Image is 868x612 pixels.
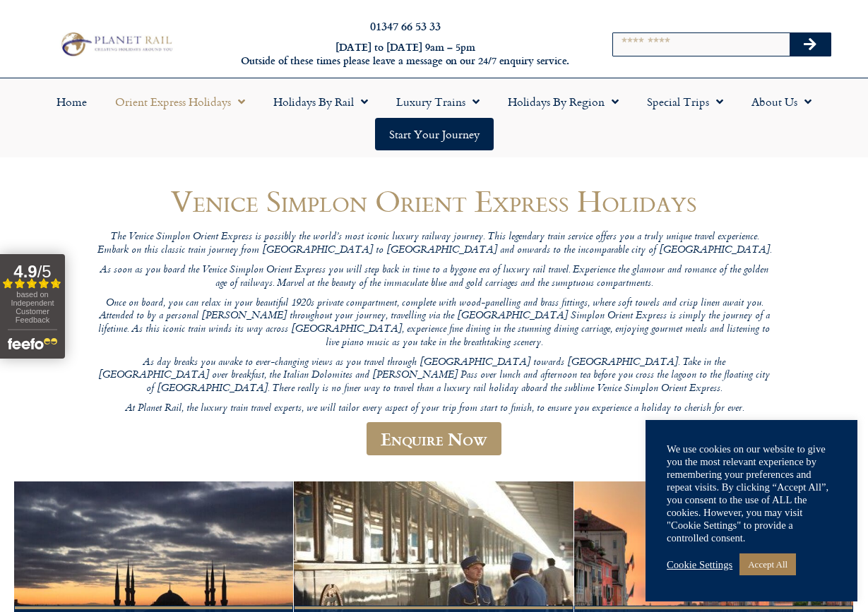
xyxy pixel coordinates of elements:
[95,264,773,290] p: As soon as you board the Venice Simplon Orient Express you will step back in time to a bygone era...
[95,402,773,416] p: At Planet Rail, the luxury train travel experts, we will tailor every aspect of your trip from st...
[382,85,494,118] a: Luxury Trains
[259,85,382,118] a: Holidays by Rail
[95,184,773,217] h1: Venice Simplon Orient Express Holidays
[42,85,101,118] a: Home
[739,553,796,575] a: Accept All
[235,41,576,67] h6: [DATE] to [DATE] 9am – 5pm Outside of these times please leave a message on our 24/7 enquiry serv...
[95,297,773,350] p: Once on board, you can relax in your beautiful 1920s private compartment, complete with wood-pane...
[370,18,441,34] a: 01347 66 53 33
[667,443,836,544] div: We use cookies on our website to give you the most relevant experience by remembering your prefer...
[737,85,826,118] a: About Us
[494,85,633,118] a: Holidays by Region
[375,118,494,150] a: Start your Journey
[7,85,861,150] nav: Menu
[57,30,174,59] img: Planet Rail Train Holidays Logo
[667,558,732,571] a: Cookie Settings
[367,422,501,455] a: Enquire Now
[95,231,773,257] p: The Venice Simplon Orient Express is possibly the world’s most iconic luxury railway journey. Thi...
[633,85,737,118] a: Special Trips
[790,33,831,56] button: Search
[101,85,259,118] a: Orient Express Holidays
[95,356,773,396] p: As day breaks you awake to ever-changing views as you travel through [GEOGRAPHIC_DATA] towards [G...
